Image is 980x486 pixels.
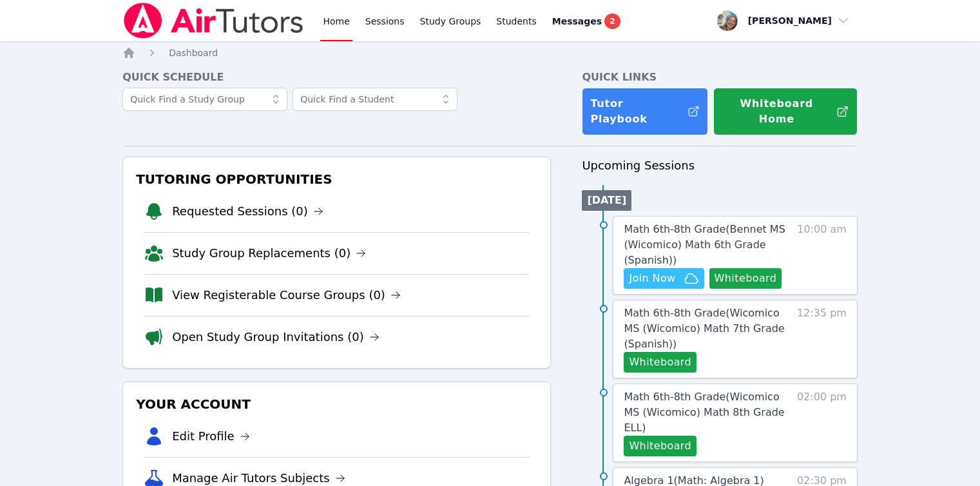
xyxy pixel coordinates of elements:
[624,222,791,268] a: Math 6th-8th Grade(Bennet MS (Wicomico) Math 6th Grade (Spanish))
[293,88,457,111] input: Quick Find a Student
[604,14,620,29] span: 2
[797,389,847,456] span: 02:00 pm
[624,306,791,352] a: Math 6th-8th Grade(Wicomico MS (Wicomico) Math 7th Grade (Spanish))
[713,88,858,135] button: Whiteboard Home
[624,223,785,266] span: Math 6th-8th Grade ( Bennet MS (Wicomico) Math 6th Grade (Spanish) )
[122,88,287,111] input: Quick Find a Study Group
[172,286,401,304] a: View Registerable Course Groups (0)
[624,436,697,456] button: Whiteboard
[169,48,218,58] span: Dashboard
[709,268,782,289] button: Whiteboard
[122,46,858,59] nav: Breadcrumb
[172,427,250,445] a: Edit Profile
[552,15,602,28] span: Messages
[582,190,631,211] li: [DATE]
[172,328,380,346] a: Open Study Group Invitations (0)
[172,202,323,220] a: Requested Sessions (0)
[172,244,366,262] a: Study Group Replacements (0)
[133,393,540,416] h3: Your Account
[582,88,708,135] a: Tutor Playbook
[797,306,847,373] span: 12:35 pm
[629,271,675,286] span: Join Now
[624,389,791,436] a: Math 6th-8th Grade(Wicomico MS (Wicomico) Math 8th Grade ELL)
[582,157,858,175] h3: Upcoming Sessions
[624,268,704,289] button: Join Now
[169,46,218,59] a: Dashboard
[624,352,697,373] button: Whiteboard
[133,168,540,191] h3: Tutoring Opportunities
[122,3,305,39] img: Air Tutors
[122,70,551,85] h4: Quick Schedule
[582,70,858,85] h4: Quick Links
[624,391,784,434] span: Math 6th-8th Grade ( Wicomico MS (Wicomico) Math 8th Grade ELL )
[624,307,784,350] span: Math 6th-8th Grade ( Wicomico MS (Wicomico) Math 7th Grade (Spanish) )
[797,222,847,289] span: 10:00 am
